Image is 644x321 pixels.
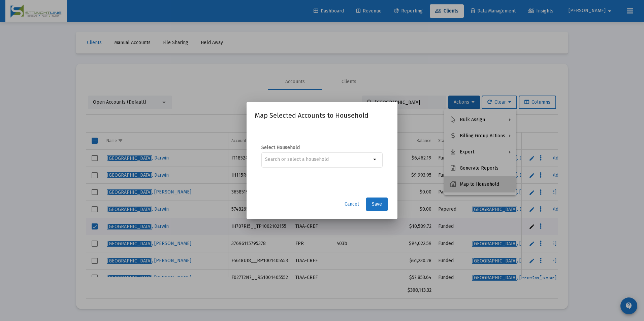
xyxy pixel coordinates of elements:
mat-icon: arrow_drop_down [371,155,379,164]
span: Cancel [345,201,359,207]
input: Search or select a household [265,157,371,162]
button: Cancel [339,198,364,211]
button: Save [366,198,388,211]
span: Save [372,201,382,207]
label: Select Household [261,144,383,151]
h2: Map Selected Accounts to Household [255,110,389,121]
